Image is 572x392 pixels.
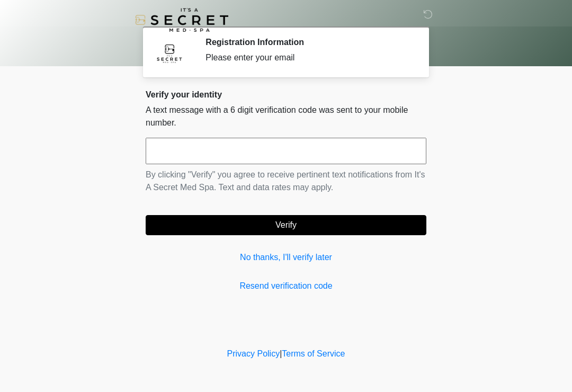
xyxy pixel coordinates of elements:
h2: Verify your identity [146,90,426,100]
p: A text message with a 6 digit verification code was sent to your mobile number. [146,104,426,129]
img: It's A Secret Med Spa Logo [135,8,228,32]
a: Resend verification code [146,280,426,292]
a: | [280,349,282,358]
a: Terms of Service [282,349,345,358]
img: Agent Avatar [154,37,185,69]
a: Privacy Policy [227,349,280,358]
h2: Registration Information [205,37,410,47]
p: By clicking "Verify" you agree to receive pertinent text notifications from It's A Secret Med Spa... [146,168,426,194]
a: No thanks, I'll verify later [146,251,426,264]
div: Please enter your email [205,51,410,64]
button: Verify [146,215,426,235]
